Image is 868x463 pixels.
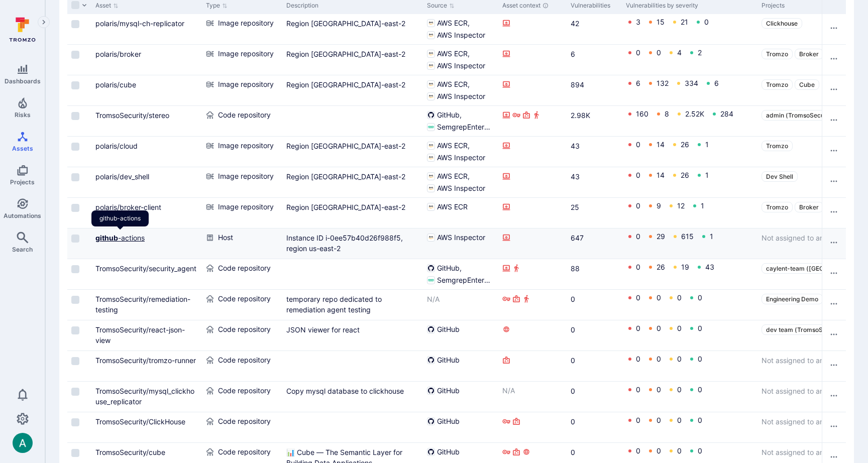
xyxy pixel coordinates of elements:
span: Host [218,233,233,243]
div: Cell for Type [202,75,282,105]
span: Select row [71,265,79,273]
div: Cell for Vulnerabilities [567,106,622,136]
span: Risks [15,111,31,119]
div: Cell for selection [67,198,92,228]
div: Region [GEOGRAPHIC_DATA]-east-2 [286,49,419,59]
div: Cell for Description [282,137,423,167]
div: Cell for Vulnerabilities [567,137,622,167]
div: Cell for Asset [91,75,202,105]
div: Cell for Source [423,14,498,44]
a: 0 [677,324,682,332]
div: Cell for Vulnerabilities by severity [622,228,757,259]
a: 0 [636,293,640,302]
a: 1 [705,171,709,179]
div: Cell for Vulnerabilities [567,259,622,289]
a: 6 [571,50,575,58]
b: github [95,234,118,242]
div: Cell for Type [202,228,282,259]
span: Tromzo [766,203,788,211]
a: 0 [636,263,640,271]
a: 0 [571,387,575,395]
img: ACg8ocLSa5mPYBaXNx3eFu_EmspyJX0laNWN7cXOFirfQ7srZveEpg=s96-c [13,433,33,453]
a: 0 [636,140,640,149]
span: Image repository [218,202,274,212]
div: Cell for Source [423,198,498,228]
div: Cell for Vulnerabilities [567,167,622,197]
div: Cell for Vulnerabilities by severity [622,45,757,75]
div: github-actions [91,210,149,226]
span: Select row [71,81,79,89]
a: 0 [657,324,661,332]
a: TromsoSecurity/react-json-view [95,325,185,344]
a: 0 [571,448,575,456]
div: Cell for Vulnerabilities [567,14,622,44]
div: Cell for Asset [91,106,202,136]
div: Cell for Asset context [498,290,567,320]
a: polaris/dev_shell [95,172,149,181]
div: Cell for [822,290,846,320]
a: 1 [701,201,704,210]
div: Cell for Type [202,198,282,228]
div: JSON viewer for react [286,324,419,335]
span: Broker [799,50,819,58]
div: Region [GEOGRAPHIC_DATA]-east-2 [286,18,419,29]
a: 1 [710,232,713,241]
a: TromsoSecurity/cube [95,448,165,456]
div: Region [GEOGRAPHIC_DATA]-east-2 [286,202,419,212]
div: temporary repo dedicated to remediation agent testing [286,294,419,315]
a: 25 [571,203,579,211]
a: 6 [636,79,640,87]
div: Cell for Vulnerabilities [567,45,622,75]
div: Cell for Asset [91,290,202,320]
a: 43 [571,142,580,150]
div: Automatically discovered context associated with the asset [542,3,549,9]
div: Cell for selection [67,75,92,105]
div: Cell for Vulnerabilities [567,290,622,320]
div: Cell for Vulnerabilities by severity [622,290,757,320]
div: Cell for Description [282,14,423,44]
span: Image repository [218,18,274,28]
div: Cell for Asset [91,137,202,167]
a: TromsoSecurity/tromzo-runner [95,356,196,365]
span: Image repository [218,49,274,59]
div: Cell for selection [67,228,92,259]
div: Copy mysql database to clickhouse [286,386,419,396]
div: Cell for Vulnerabilities by severity [622,137,757,167]
div: Cell for Description [282,228,423,259]
a: Engineering Demo [762,294,823,304]
a: 8 [665,109,669,118]
a: 0 [677,385,682,394]
span: AWS Inspector [437,233,485,243]
div: Cell for Asset [91,167,202,197]
div: Cell for Type [202,167,282,197]
button: Row actions menu [826,235,842,251]
a: 26 [657,263,665,271]
a: polaris/cube [95,80,136,89]
a: Tromzo [762,141,793,151]
button: Sort by Type [206,2,228,10]
div: Cell for selection [67,14,92,44]
a: 0 [698,446,702,455]
div: Cell for Asset [91,259,202,289]
div: Cell for Asset context [498,259,567,289]
a: 0 [677,293,682,302]
span: Search [12,246,33,253]
a: TromsoSecurity/remediation-testing [95,295,190,314]
span: Not assigned to any project [762,234,853,242]
a: 160 [636,109,648,118]
div: Cell for Source [423,75,498,105]
div: Cell for Description [282,75,423,105]
div: Cell for Description [282,198,423,228]
div: Cell for Asset context [498,75,567,105]
a: TromsoSecurity/security_agent [95,264,196,273]
a: 0 [698,355,702,363]
a: 0 [677,416,682,424]
div: Cell for Asset context [498,167,567,197]
div: Asset context [502,1,563,10]
div: Cell for [822,14,846,44]
div: Cell for Asset context [498,106,567,136]
span: dev team (TromsoSecu … [766,326,838,333]
span: AWS ECR [437,141,470,151]
div: Cell for Type [202,45,282,75]
a: 0 [571,356,575,365]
